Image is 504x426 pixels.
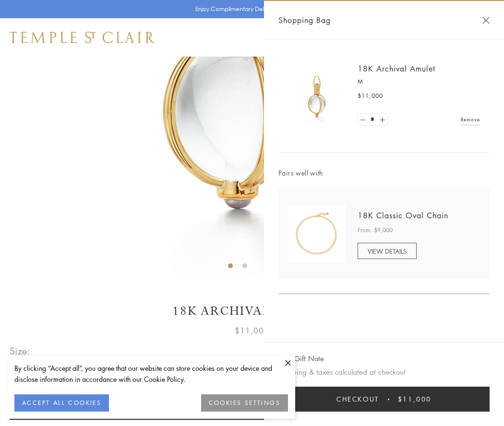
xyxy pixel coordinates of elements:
[14,363,288,385] div: By clicking “Accept all”, you agree that our website can store cookies on your device and disclos...
[358,77,480,86] p: M
[358,91,383,101] span: $11,000
[358,225,393,235] span: From: $9,000
[195,4,304,14] p: Enjoy Complimentary Delivery & Returns
[336,394,379,404] span: Checkout
[278,14,331,26] span: Shopping Bag
[358,63,435,74] a: 18K Archival Amulet
[10,303,494,319] h1: 18K Archival Amulet
[10,343,31,359] span: Size:
[482,17,490,24] button: Close Shopping Bag
[10,32,155,43] img: Temple St. Clair
[358,210,448,221] a: 18K Classic Oval Chain
[358,114,368,126] a: Set quantity to 0
[278,366,490,378] p: Shipping & taxes calculated at checkout
[358,243,417,259] a: VIEW DETAILS
[377,114,387,126] a: Set quantity to 2
[288,67,346,125] img: 18K Archival Amulet
[278,167,490,178] span: Pairs well with
[278,387,490,412] button: Checkout $11,000
[368,247,407,256] span: VIEW DETAILS
[14,394,109,412] button: ACCEPT ALL COOKIES
[461,114,480,125] a: Remove
[235,324,269,337] span: $11,000
[288,205,346,262] img: N88865-OV18
[398,394,432,404] span: $11,000
[278,353,324,365] button: Add Gift Note
[201,394,288,412] button: COOKIES SETTINGS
